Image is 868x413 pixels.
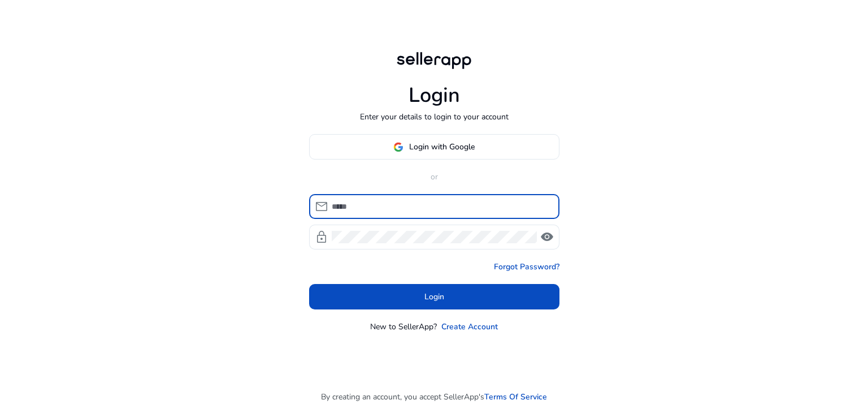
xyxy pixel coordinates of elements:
[494,261,559,273] a: Forgot Password?
[484,391,547,403] a: Terms Of Service
[309,134,559,160] button: Login with Google
[540,230,554,244] span: visibility
[409,141,475,153] span: Login with Google
[315,200,328,213] span: mail
[360,111,509,123] p: Enter your details to login to your account
[393,142,403,152] img: google-logo.svg
[409,83,460,107] h1: Login
[315,230,328,244] span: lock
[309,171,559,183] p: or
[441,321,498,333] a: Create Account
[370,321,437,333] p: New to SellerApp?
[424,291,444,303] span: Login
[309,284,559,309] button: Login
